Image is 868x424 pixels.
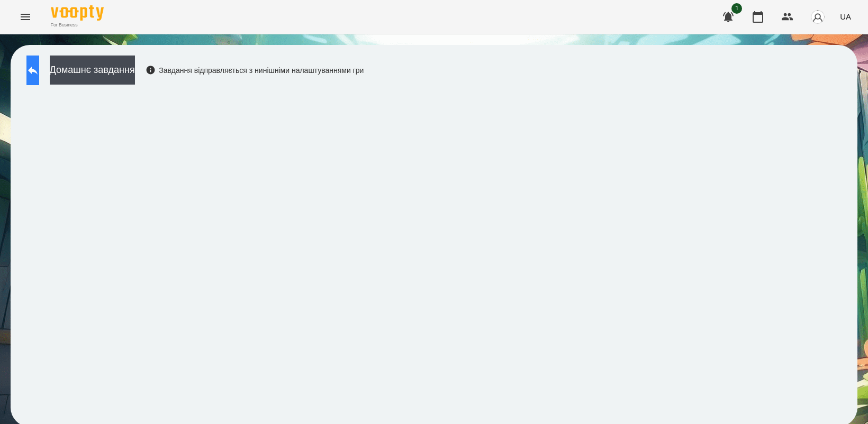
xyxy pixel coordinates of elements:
[836,7,855,26] button: UA
[731,3,742,14] span: 1
[810,10,825,24] img: avatar_s.png
[146,65,364,76] div: Завдання відправляється з нинішніми налаштуваннями гри
[50,56,135,85] button: Домашнє завдання
[840,11,851,22] span: UA
[51,22,104,29] span: For Business
[51,5,104,21] img: Voopty Logo
[13,4,38,30] button: Menu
